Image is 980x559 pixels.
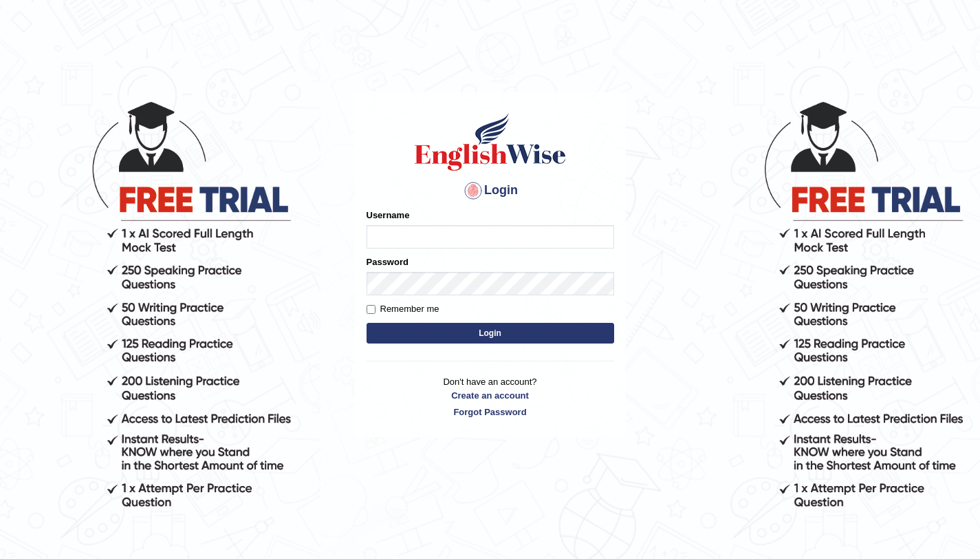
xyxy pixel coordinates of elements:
label: Password [367,255,409,268]
p: Don't have an account? [367,375,614,418]
img: Logo of English Wise sign in for intelligent practice with AI [412,111,569,173]
a: Create an account [367,389,614,402]
a: Forgot Password [367,405,614,419]
label: Username [367,209,410,222]
button: Login [367,323,614,344]
label: Remember me [367,302,439,316]
h4: Login [367,180,614,202]
input: Remember me [367,305,375,314]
